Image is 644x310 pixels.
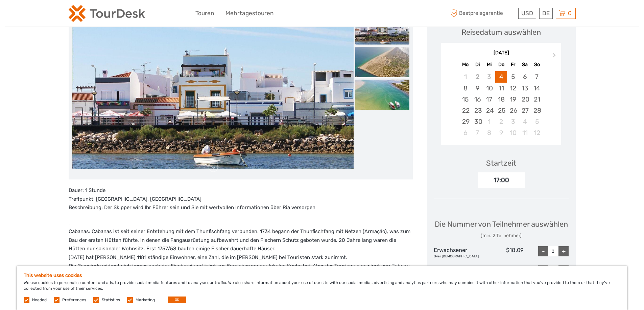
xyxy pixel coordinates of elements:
div: Choose Mittwoch, 10. September 2025 [483,83,495,94]
div: Mo [459,60,471,69]
div: Choose Mittwoch, 1. Oktober 2025 [483,116,495,127]
div: Fr [507,60,519,69]
div: Choose Samstag, 4. Oktober 2025 [519,116,531,127]
div: Di [472,60,483,69]
div: Choose Montag, 8. September 2025 [459,83,471,94]
div: month 2025-09 [443,71,559,138]
label: Preferences [62,297,86,303]
p: Cabanas: Cabanas ist seit seiner Entstehung mit dem Thunfischfang verbunden. 1734 begann der Thun... [69,227,413,296]
div: Choose Freitag, 12. September 2025 [507,83,519,94]
button: Open LiveChat chat widget [78,10,86,19]
div: Choose Mittwoch, 8. Oktober 2025 [483,127,495,138]
h5: This website uses cookies [24,273,620,278]
div: Erwachsener [434,246,479,259]
div: Sa [519,60,531,69]
div: 17:00 [478,172,525,188]
div: Choose Dienstag, 9. September 2025 [472,83,483,94]
div: Choose Montag, 6. Oktober 2025 [459,127,471,138]
div: Choose Donnerstag, 4. September 2025 [495,71,507,82]
div: Choose Donnerstag, 18. September 2025 [495,94,507,105]
img: 2254-3441b4b5-4e5f-4d00-b396-31f1d84a6ebf_logo_small.png [69,5,145,22]
div: Choose Donnerstag, 11. September 2025 [495,83,507,94]
div: Choose Sonntag, 5. Oktober 2025 [531,116,543,127]
label: Needed [32,297,47,303]
div: Mi [483,60,495,69]
div: Choose Dienstag, 23. September 2025 [472,105,483,116]
span: USD [521,10,533,17]
div: Choose Donnerstag, 9. Oktober 2025 [495,127,507,138]
label: Statistics [102,297,120,303]
div: Die Nummer von Teilnehmer auswählen [435,219,568,239]
div: - [538,246,548,256]
div: Choose Dienstag, 16. September 2025 [472,94,483,105]
div: Choose Freitag, 26. September 2025 [507,105,519,116]
img: aa5c8e767c394e0fa6e50d50c0ccf0e9_slider_thumbnail.jpg [355,80,409,110]
div: Not available Montag, 1. September 2025 [459,71,471,82]
span: Bestpreisgarantie [449,8,517,19]
img: e34257a0807448cab751e13ab3c646ae_slider_thumbnail.jpg [355,14,409,45]
p: Dauer: 1 Stunde Treffpunkt: [GEOGRAPHIC_DATA], [GEOGRAPHIC_DATA] Beschreibung: Der Skipper wird I... [69,186,413,212]
div: Reisedatum auswählen [461,27,541,37]
div: Do [495,60,507,69]
div: So [531,60,543,69]
button: Next Month [550,51,560,62]
div: Startzeit [486,158,516,168]
div: Choose Freitag, 19. September 2025 [507,94,519,105]
div: Choose Dienstag, 30. September 2025 [472,116,483,127]
div: Choose Dienstag, 7. Oktober 2025 [472,127,483,138]
img: 484bd22fa93d421ebd7c415650c464f6_slider_thumbnail.jpg [355,47,409,77]
div: Choose Sonntag, 21. September 2025 [531,94,543,105]
div: Choose Mittwoch, 17. September 2025 [483,94,495,105]
div: Choose Samstag, 27. September 2025 [519,105,531,116]
div: Choose Sonntag, 14. September 2025 [531,83,543,94]
div: We use cookies to personalise content and ads, to provide social media features and to analyse ou... [17,266,627,310]
span: 0 [567,10,573,17]
div: + [558,246,569,256]
div: Choose Montag, 29. September 2025 [459,116,471,127]
div: Choose Samstag, 6. September 2025 [519,71,531,82]
img: e34257a0807448cab751e13ab3c646ae_main_slider.jpg [72,21,354,169]
a: Mehrtagestouren [225,8,273,18]
div: $18.09 [479,246,524,259]
div: Choose Freitag, 10. Oktober 2025 [507,127,519,138]
div: Choose Sonntag, 12. Oktober 2025 [531,127,543,138]
div: Choose Montag, 15. September 2025 [459,94,471,105]
div: Choose Donnerstag, 2. Oktober 2025 [495,116,507,127]
a: Touren [195,8,214,18]
div: (min. 2 Teilnehmer) [435,232,568,239]
div: Choose Montag, 22. September 2025 [459,105,471,116]
div: [DATE] [441,50,561,57]
div: Choose Samstag, 20. September 2025 [519,94,531,105]
div: Choose Sonntag, 7. September 2025 [531,71,543,82]
button: OK [168,297,186,303]
div: Choose Sonntag, 28. September 2025 [531,105,543,116]
div: DE [539,8,553,19]
div: Over [DEMOGRAPHIC_DATA] [434,254,479,259]
div: Choose Samstag, 11. Oktober 2025 [519,127,531,138]
div: Not available Dienstag, 2. September 2025 [472,71,483,82]
label: Marketing [136,297,155,303]
div: Choose Donnerstag, 25. September 2025 [495,105,507,116]
div: Not available Mittwoch, 3. September 2025 [483,71,495,82]
div: Choose Samstag, 13. September 2025 [519,83,531,94]
div: Choose Freitag, 3. Oktober 2025 [507,116,519,127]
div: Choose Mittwoch, 24. September 2025 [483,105,495,116]
div: Choose Freitag, 5. September 2025 [507,71,519,82]
p: We're away right now. Please check back later! [9,12,76,17]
